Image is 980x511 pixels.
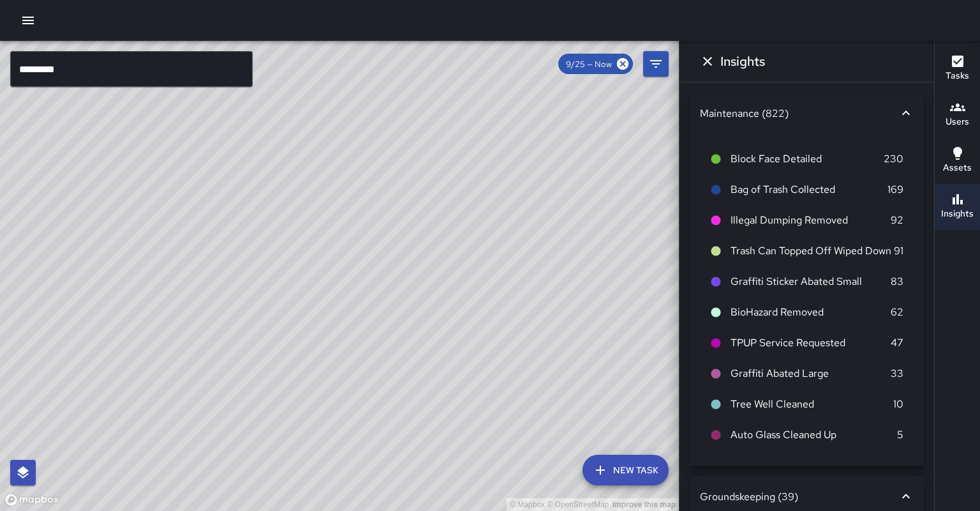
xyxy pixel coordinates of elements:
span: Illegal Dumping Removed [731,213,891,228]
div: Maintenance (822) [690,93,924,133]
button: New Task [583,455,669,485]
span: Trash Can Topped Off Wiped Down [731,243,894,259]
span: Block Face Detailed [731,151,884,167]
div: Groundskeeping (39) [700,490,898,503]
span: Bag of Trash Collected [731,182,887,197]
span: Graffiti Abated Large [731,366,891,381]
p: 92 [891,213,903,228]
span: BioHazard Removed [731,305,891,320]
h6: Tasks [946,69,969,83]
span: Auto Glass Cleaned Up [731,427,897,443]
h6: Insights [941,207,974,221]
span: Tree Well Cleaned [731,397,893,412]
p: 91 [894,243,903,259]
button: Filters [643,51,669,77]
button: Insights [935,184,980,230]
button: Users [935,92,980,138]
p: 47 [891,335,903,351]
span: 9/25 — Now [558,59,620,70]
button: Dismiss [695,49,720,74]
button: Assets [935,138,980,184]
p: 83 [891,274,903,289]
p: 33 [891,366,903,381]
button: Tasks [935,46,980,92]
h6: Users [946,115,969,129]
span: TPUP Service Requested [731,335,891,351]
h6: Insights [720,51,765,72]
p: 230 [884,151,903,167]
p: 10 [893,397,903,412]
p: 62 [891,305,903,320]
h6: Assets [943,161,972,175]
div: Maintenance (822) [700,107,898,120]
span: Graffiti Sticker Abated Small [731,274,891,289]
p: 5 [897,427,903,443]
p: 169 [887,182,903,197]
div: 9/25 — Now [558,54,633,74]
